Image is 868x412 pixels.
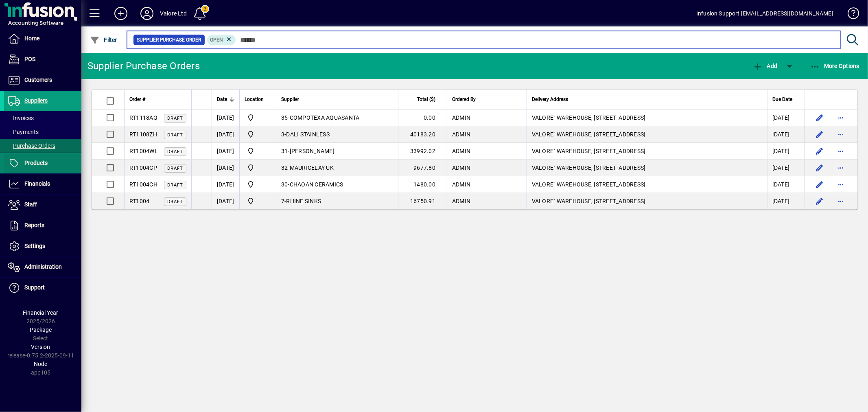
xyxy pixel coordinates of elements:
[767,193,805,209] td: [DATE]
[167,182,183,188] span: Draft
[212,126,239,143] td: [DATE]
[813,195,826,208] button: Edit
[134,6,160,21] button: Profile
[452,114,470,121] span: ADMIN
[834,128,847,141] button: More options
[8,142,55,149] span: Purchase Orders
[767,143,805,160] td: [DATE]
[532,95,568,104] span: Delivery Address
[129,95,186,104] div: Order #
[767,160,805,176] td: [DATE]
[137,36,201,44] span: Supplier Purchase Order
[834,195,847,208] button: More options
[398,160,447,176] td: 9677.80
[527,176,767,193] td: VALORE` WAREHOUSE, [STREET_ADDRESS]
[212,193,239,209] td: [DATE]
[167,166,183,171] span: Draft
[4,70,81,90] a: Customers
[24,222,44,228] span: Reports
[813,178,826,191] button: Edit
[286,198,321,204] span: RHINE SINKS
[842,2,858,28] a: Knowledge Base
[108,6,134,21] button: Add
[452,95,522,104] div: Ordered By
[167,199,183,204] span: Draft
[452,181,470,188] span: ADMIN
[813,128,826,141] button: Edit
[417,95,435,104] span: Total ($)
[398,143,447,160] td: 33992.02
[834,161,847,174] button: More options
[452,148,470,154] span: ADMIN
[290,114,360,121] span: COMPOTEXA AQUASANTA
[527,126,767,143] td: VALORE` WAREHOUSE, [STREET_ADDRESS]
[24,180,50,187] span: Financials
[24,284,45,291] span: Support
[160,7,187,20] div: Valore Ltd
[767,110,805,126] td: [DATE]
[452,131,470,138] span: ADMIN
[398,110,447,126] td: 0.00
[129,164,157,171] span: RT1004CP
[4,257,81,277] a: Administration
[527,160,767,176] td: VALORE` WAREHOUSE, [STREET_ADDRESS]
[753,63,777,69] span: Add
[87,59,200,72] div: Supplier Purchase Orders
[129,114,157,121] span: RT1118AQ
[24,201,37,208] span: Staff
[290,181,343,188] span: CHAOAN CERAMICS
[129,148,158,154] span: RT1004WL
[34,361,48,367] span: Node
[245,129,271,139] span: HILLCREST WAREHOUSE
[276,110,398,126] td: -
[696,7,833,20] div: Infusion Support [EMAIL_ADDRESS][DOMAIN_NAME]
[813,111,826,124] button: Edit
[212,176,239,193] td: [DATE]
[8,115,34,121] span: Invoices
[210,37,223,43] span: Open
[276,193,398,209] td: -
[245,95,271,104] div: Location
[24,160,48,166] span: Products
[751,59,779,73] button: Add
[24,35,39,42] span: Home
[245,163,271,173] span: HILLCREST WAREHOUSE
[30,327,52,333] span: Package
[772,95,792,104] span: Due Date
[398,176,447,193] td: 1480.00
[24,97,48,104] span: Suppliers
[217,95,234,104] div: Date
[281,114,288,121] span: 35
[212,110,239,126] td: [DATE]
[527,110,767,126] td: VALORE` WAREHOUSE, [STREET_ADDRESS]
[4,195,81,215] a: Staff
[245,113,271,123] span: HILLCREST WAREHOUSE
[281,164,288,171] span: 32
[4,236,81,256] a: Settings
[281,181,288,188] span: 30
[281,95,299,104] span: Supplier
[4,174,81,194] a: Financials
[398,193,447,209] td: 16750.91
[23,309,59,316] span: Financial Year
[834,111,847,124] button: More options
[276,126,398,143] td: -
[398,126,447,143] td: 40183.20
[403,95,443,104] div: Total ($)
[24,243,45,249] span: Settings
[281,131,284,138] span: 3
[813,161,826,174] button: Edit
[452,164,470,171] span: ADMIN
[129,95,145,104] span: Order #
[245,180,271,189] span: HILLCREST WAREHOUSE
[527,143,767,160] td: VALORE` WAREHOUSE, [STREET_ADDRESS]
[276,143,398,160] td: -
[24,263,62,270] span: Administration
[212,143,239,160] td: [DATE]
[90,37,117,43] span: Filter
[4,49,81,70] a: POS
[452,95,476,104] span: Ordered By
[767,126,805,143] td: [DATE]
[834,178,847,191] button: More options
[281,198,284,204] span: 7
